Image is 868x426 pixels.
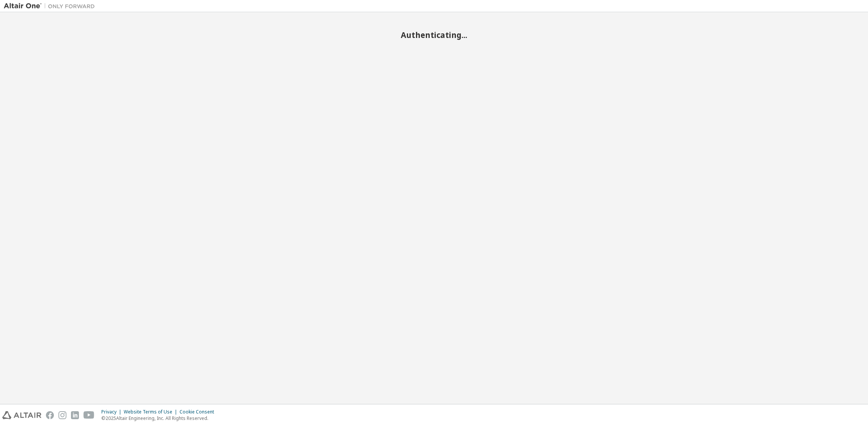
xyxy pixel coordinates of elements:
div: Website Terms of Use [124,409,180,415]
img: Altair One [4,2,99,10]
div: Privacy [101,409,124,415]
img: altair_logo.svg [2,411,41,419]
img: youtube.svg [83,411,95,419]
img: instagram.svg [58,411,66,419]
h2: Authenticating... [4,30,864,40]
img: linkedin.svg [71,411,79,419]
p: © 2025 Altair Engineering, Inc. All Rights Reserved. [101,415,219,421]
div: Cookie Consent [180,409,219,415]
img: facebook.svg [46,411,54,419]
